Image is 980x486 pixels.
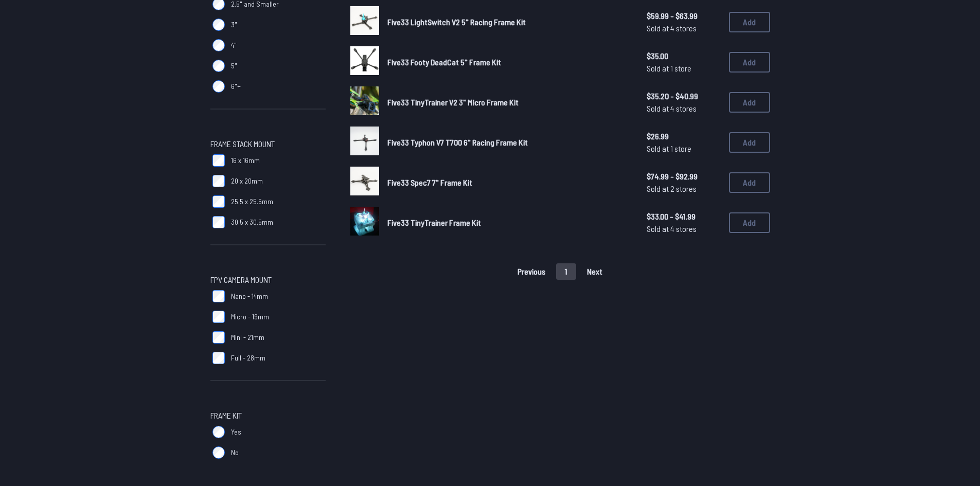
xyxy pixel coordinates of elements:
img: image [350,167,379,195]
span: FPV Camera Mount [210,274,272,286]
span: 30.5 x 30.5mm [231,217,273,227]
span: 6"+ [231,81,241,92]
button: Add [729,52,770,73]
img: image [350,46,379,75]
span: Five33 TinyTrainer Frame Kit [387,218,481,227]
span: Five33 Footy DeadCat 5" Frame Kit [387,57,501,67]
span: No [231,447,239,458]
span: 16 x 16mm [231,155,260,166]
a: Five33 Footy DeadCat 5" Frame Kit [387,56,630,68]
button: Add [729,212,770,233]
input: 3" [212,19,225,31]
span: $59.99 - $63.99 [647,10,721,22]
span: Frame Stack Mount [210,138,275,150]
a: image [350,127,379,158]
span: $35.00 [647,50,721,62]
span: Sold at 1 store [647,142,721,155]
input: No [212,446,225,459]
span: 25.5 x 25.5mm [231,196,273,207]
span: $33.00 - $41.99 [647,210,721,223]
input: Full - 28mm [212,352,225,364]
span: Micro - 19mm [231,312,269,322]
input: 4" [212,39,225,51]
a: image [350,6,379,38]
span: 5" [231,61,237,71]
input: 20 x 20mm [212,175,225,187]
span: Full - 28mm [231,353,265,363]
img: image [350,207,379,236]
button: Add [729,92,770,113]
img: image [350,127,379,155]
span: 20 x 20mm [231,176,263,186]
span: Mini - 21mm [231,332,264,343]
a: Five33 LightSwitch V2 5" Racing Frame Kit [387,16,630,28]
a: image [350,207,379,239]
span: Five33 Typhon V7 T700 6" Racing Frame Kit [387,137,528,147]
a: Five33 Typhon V7 T700 6" Racing Frame Kit [387,136,630,149]
button: Add [729,132,770,153]
span: Frame Kit [210,409,242,422]
span: Sold at 4 stores [647,223,721,235]
span: Sold at 1 store [647,62,721,75]
a: Five33 TinyTrainer V2 3" Micro Frame Kit [387,96,630,109]
img: image [350,86,379,115]
a: image [350,86,379,118]
input: 5" [212,60,225,72]
span: $35.20 - $40.99 [647,90,721,102]
a: image [350,167,379,199]
span: Sold at 4 stores [647,22,721,34]
button: Add [729,12,770,32]
a: image [350,46,379,78]
input: Yes [212,426,225,438]
input: Nano - 14mm [212,290,225,302]
span: Nano - 14mm [231,291,268,301]
img: image [350,6,379,35]
a: Five33 Spec7 7" Frame Kit [387,176,630,189]
button: 1 [556,263,576,280]
span: Yes [231,427,241,437]
span: 3" [231,20,237,30]
button: Add [729,172,770,193]
span: Five33 TinyTrainer V2 3" Micro Frame Kit [387,97,519,107]
span: $74.99 - $92.99 [647,170,721,183]
input: 25.5 x 25.5mm [212,195,225,208]
span: Sold at 2 stores [647,183,721,195]
input: Micro - 19mm [212,311,225,323]
span: Five33 LightSwitch V2 5" Racing Frame Kit [387,17,526,27]
input: 30.5 x 30.5mm [212,216,225,228]
input: Mini - 21mm [212,331,225,344]
span: Sold at 4 stores [647,102,721,115]
input: 6"+ [212,80,225,93]
a: Five33 TinyTrainer Frame Kit [387,217,630,229]
span: 4" [231,40,237,50]
span: $26.99 [647,130,721,142]
span: Five33 Spec7 7" Frame Kit [387,177,472,187]
input: 16 x 16mm [212,154,225,167]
